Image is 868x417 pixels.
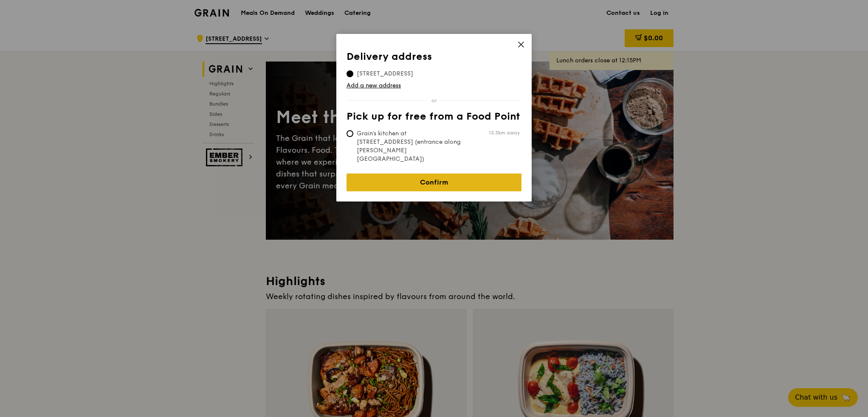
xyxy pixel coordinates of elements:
[347,174,521,191] a: Confirm
[489,129,520,136] span: 13.3km away
[347,51,521,66] th: Delivery address
[347,70,423,78] span: [STREET_ADDRESS]
[347,81,521,90] a: Add a new address
[347,130,353,137] input: Grain's kitchen at [STREET_ADDRESS] (entrance along [PERSON_NAME][GEOGRAPHIC_DATA])13.3km away
[347,129,473,163] span: Grain's kitchen at [STREET_ADDRESS] (entrance along [PERSON_NAME][GEOGRAPHIC_DATA])
[347,111,521,126] th: Pick up for free from a Food Point
[347,70,353,77] input: [STREET_ADDRESS]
